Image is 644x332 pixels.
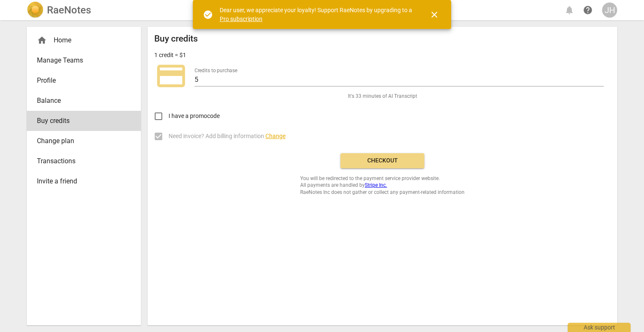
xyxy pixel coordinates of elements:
div: Dear user, we appreciate your loyalty! Support RaeNotes by upgrading to a [220,6,414,23]
a: Balance [27,91,141,111]
a: Buy credits [27,111,141,131]
span: help [583,5,593,15]
a: Invite a friend [27,171,141,191]
a: Help [580,3,595,18]
span: Profile [37,76,124,86]
p: 1 credit = $1 [154,51,186,60]
h2: Buy credits [154,34,198,44]
a: Transactions [27,151,141,171]
span: You will be redirected to the payment service provider website. All payments are handled by RaeNo... [300,175,465,196]
a: Profile [27,71,141,91]
label: Credits to purchase [195,68,237,73]
span: Need invoice? Add billing information [169,132,286,141]
span: I have a promocode [169,112,220,120]
span: Balance [37,96,124,106]
div: Home [27,30,141,50]
a: Change plan [27,131,141,151]
span: Manage Teams [37,55,124,65]
img: Logo [27,2,44,18]
div: Home [37,35,124,45]
a: Manage Teams [27,50,141,71]
span: Buy credits [37,116,124,126]
button: Close [424,5,444,25]
h2: RaeNotes [47,4,91,16]
span: It's 33 minutes of AI Transcript [348,93,417,100]
span: Checkout [347,157,418,165]
button: JH [602,3,617,18]
span: Transactions [37,156,124,166]
button: Checkout [340,153,424,168]
a: LogoRaeNotes [27,2,91,18]
span: Change [265,133,286,139]
span: check_circle [203,10,213,20]
a: Stripe Inc. [365,182,387,188]
span: Invite a friend [37,176,124,186]
div: Ask support [568,323,631,332]
span: credit_card [154,59,188,93]
a: Pro subscription [220,16,262,22]
span: close [429,10,439,20]
span: Change plan [37,136,124,146]
span: home [37,35,47,45]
